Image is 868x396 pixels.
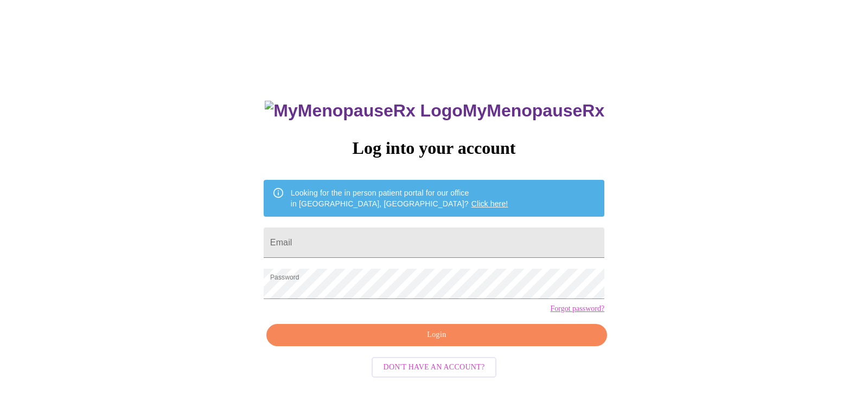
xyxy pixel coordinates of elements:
[279,328,595,342] span: Login
[265,101,462,121] img: MyMenopauseRx Logo
[266,324,607,346] button: Login
[384,361,485,374] span: Don't have an account?
[265,101,604,121] h3: MyMenopauseRx
[471,199,508,208] a: Click here!
[264,138,604,158] h3: Log into your account
[372,357,497,378] button: Don't have an account?
[550,304,604,313] a: Forgot password?
[369,362,500,371] a: Don't have an account?
[291,183,508,213] div: Looking for the in person patient portal for our office in [GEOGRAPHIC_DATA], [GEOGRAPHIC_DATA]?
